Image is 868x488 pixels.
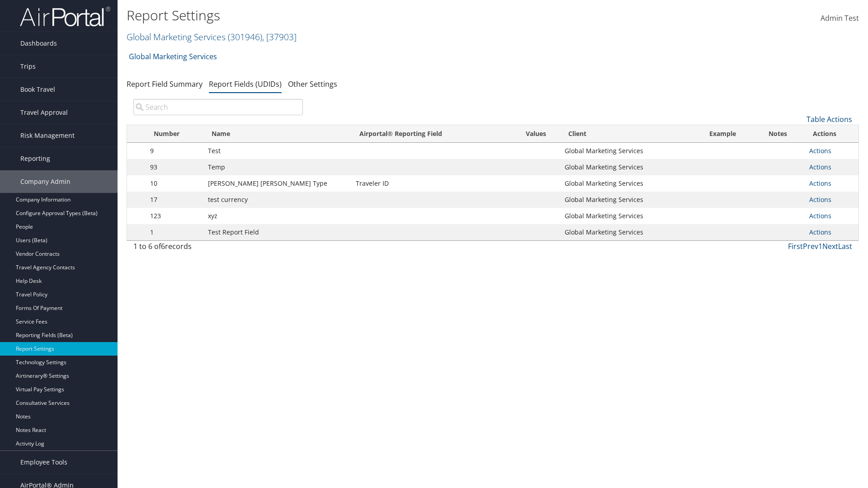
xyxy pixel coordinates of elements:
th: : activate to sort column descending [127,125,146,143]
a: Admin Test [821,5,859,33]
a: Other Settings [288,79,337,89]
a: Actions [809,163,831,171]
td: Global Marketing Services [560,224,701,240]
a: First [788,241,803,251]
span: Book Travel [20,78,55,101]
th: Example [701,125,760,143]
td: Global Marketing Services [560,192,701,208]
span: Risk Management [20,124,75,147]
th: Client [560,125,701,143]
th: Airportal&reg; Reporting Field [351,125,512,143]
a: Actions [809,179,831,188]
td: Global Marketing Services [560,143,701,159]
td: test currency [203,192,351,208]
td: Traveler ID [351,175,512,192]
a: Prev [803,241,818,251]
img: airportal-logo.png [20,6,110,27]
h1: Report Settings [127,6,615,25]
span: Dashboards [20,32,57,55]
td: [PERSON_NAME] [PERSON_NAME] Type [203,175,351,192]
a: Global Marketing Services [129,47,217,66]
th: Actions [805,125,859,143]
td: 10 [146,175,203,192]
td: Temp [203,159,351,175]
a: Last [838,241,852,251]
td: 93 [146,159,203,175]
td: 17 [146,192,203,208]
th: Number [146,125,203,143]
a: Report Field Summary [127,79,203,89]
td: Global Marketing Services [560,175,701,192]
span: Trips [20,55,36,78]
span: , [ 37903 ] [262,31,297,43]
td: 1 [146,224,203,240]
th: Values [512,125,560,143]
td: Global Marketing Services [560,159,701,175]
span: Admin Test [821,13,859,23]
td: 123 [146,208,203,224]
a: Actions [809,195,831,204]
td: Global Marketing Services [560,208,701,224]
span: ( 301946 ) [228,31,262,43]
td: xyz [203,208,351,224]
td: Test [203,143,351,159]
span: 6 [161,241,165,251]
a: 1 [818,241,822,251]
th: Name [203,125,351,143]
input: Search [133,99,303,115]
a: Actions [809,228,831,236]
a: Actions [809,146,831,155]
th: Notes [760,125,805,143]
a: Global Marketing Services [127,31,297,43]
td: 9 [146,143,203,159]
a: Report Fields (UDIDs) [209,79,282,89]
a: Actions [809,211,831,220]
a: Next [822,241,838,251]
div: 1 to 6 of records [133,241,303,256]
span: Reporting [20,147,50,170]
a: Table Actions [807,114,852,124]
span: Travel Approval [20,101,68,124]
span: Company Admin [20,170,71,193]
span: Employee Tools [20,451,67,474]
td: Test Report Field [203,224,351,240]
